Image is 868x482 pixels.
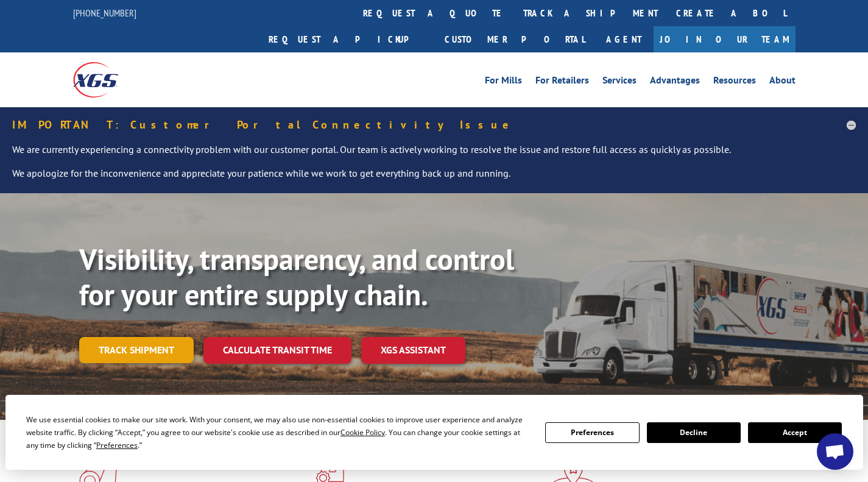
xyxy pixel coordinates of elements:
a: For Mills [485,76,522,89]
span: Preferences [96,440,138,450]
div: Cookie Consent Prompt [5,395,863,470]
a: Join Our Team [654,26,796,52]
a: Resources [713,76,756,89]
a: For Retailers [535,76,589,89]
a: Agent [594,26,654,52]
a: [PHONE_NUMBER] [73,7,136,19]
a: Track shipment [79,337,194,363]
b: Visibility, transparency, and control for your entire supply chain. [79,240,514,313]
a: Calculate transit time [203,337,351,363]
a: Customer Portal [436,26,594,52]
div: Open chat [817,433,853,470]
a: XGS ASSISTANT [361,337,465,363]
a: Request a pickup [259,26,436,52]
div: We use essential cookies to make our site work. With your consent, we may also use non-essential ... [26,413,531,452]
button: Decline [647,422,741,443]
a: Services [602,76,637,89]
h5: IMPORTANT: Customer Portal Connectivity Issue [12,119,856,130]
p: We are currently experiencing a connectivity problem with our customer portal. Our team is active... [12,143,856,167]
a: About [769,76,796,89]
span: Cookie Policy [340,427,385,438]
button: Preferences [545,422,639,443]
button: Accept [748,422,842,443]
a: Advantages [650,76,700,89]
p: We apologize for the inconvenience and appreciate your patience while we work to get everything b... [12,166,856,181]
